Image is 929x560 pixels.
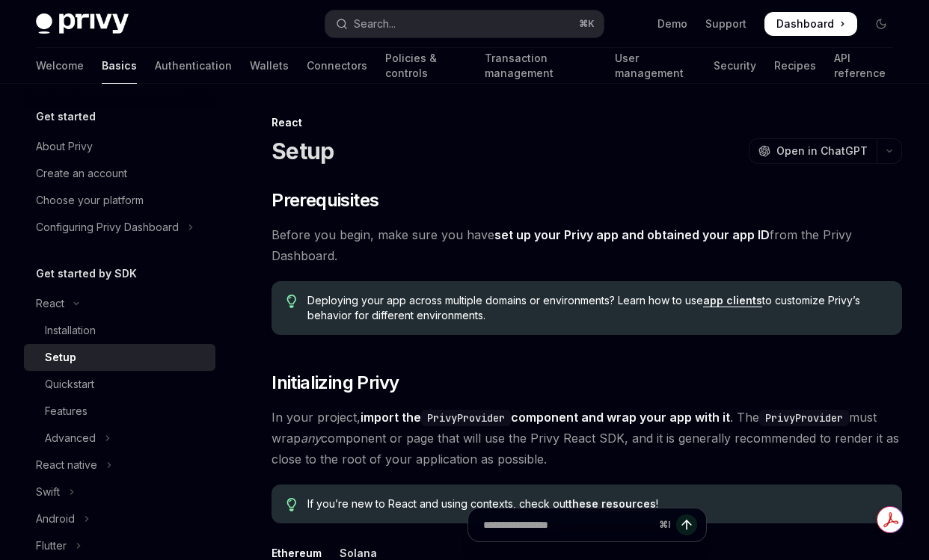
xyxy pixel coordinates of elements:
a: API reference [834,48,894,84]
a: Installation [24,317,215,344]
div: Create an account [36,164,127,182]
span: If you’re new to React and using contexts, check out ! [307,496,887,511]
div: React native [36,456,97,474]
a: Setup [24,344,215,371]
span: Open in ChatGPT [776,144,868,159]
button: Toggle Android section [24,505,215,532]
a: Security [714,48,756,84]
a: Policies & controls [385,48,467,84]
svg: Tip [286,498,297,511]
em: any [301,431,321,446]
a: Welcome [36,48,84,84]
img: dark logo [36,13,129,34]
code: PrivyProvider [759,410,849,426]
code: PrivyProvider [421,410,511,426]
div: Advanced [45,429,96,447]
a: About Privy [24,133,215,160]
div: Quickstart [45,375,94,393]
a: Transaction management [485,48,598,84]
a: resources [601,497,656,511]
button: Open search [325,10,603,37]
button: Toggle Flutter section [24,532,215,559]
span: Dashboard [776,16,834,31]
a: Features [24,398,215,425]
div: Configuring Privy Dashboard [36,218,179,236]
a: these [568,497,598,511]
button: Send message [676,514,697,535]
a: Support [705,16,746,31]
h5: Get started by SDK [36,265,137,283]
div: React [272,115,902,130]
div: Flutter [36,537,67,555]
input: Ask a question... [483,508,653,541]
div: Android [36,510,75,528]
a: Wallets [250,48,289,84]
button: Toggle Swift section [24,479,215,505]
a: Create an account [24,160,215,187]
span: In your project, . The must wrap component or page that will use the Privy React SDK, and it is g... [272,407,902,470]
button: Toggle Advanced section [24,425,215,452]
a: app clients [703,294,762,307]
a: Connectors [307,48,367,84]
a: Recipes [774,48,816,84]
div: Installation [45,321,96,339]
a: Dashboard [764,12,857,36]
div: Swift [36,483,60,501]
div: Features [45,402,88,420]
strong: import the component and wrap your app with it [361,410,730,425]
a: Quickstart [24,371,215,398]
a: Basics [102,48,137,84]
h1: Setup [272,138,334,164]
button: Open in ChatGPT [749,138,877,164]
a: Choose your platform [24,187,215,214]
button: Toggle React section [24,290,215,317]
span: Prerequisites [272,188,378,212]
span: Deploying your app across multiple domains or environments? Learn how to use to customize Privy’s... [307,293,887,323]
svg: Tip [286,295,297,308]
a: Demo [657,16,687,31]
span: Before you begin, make sure you have from the Privy Dashboard. [272,224,902,266]
h5: Get started [36,108,96,126]
div: React [36,295,64,313]
div: About Privy [36,138,93,156]
a: Authentication [155,48,232,84]
div: Choose your platform [36,191,144,209]
a: set up your Privy app and obtained your app ID [494,227,770,243]
div: Search... [354,15,396,33]
a: User management [615,48,695,84]
button: Toggle React native section [24,452,215,479]
span: Initializing Privy [272,371,399,395]
div: Setup [45,348,76,366]
span: ⌘ K [579,18,595,30]
button: Toggle Configuring Privy Dashboard section [24,214,215,241]
button: Toggle dark mode [869,12,893,36]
